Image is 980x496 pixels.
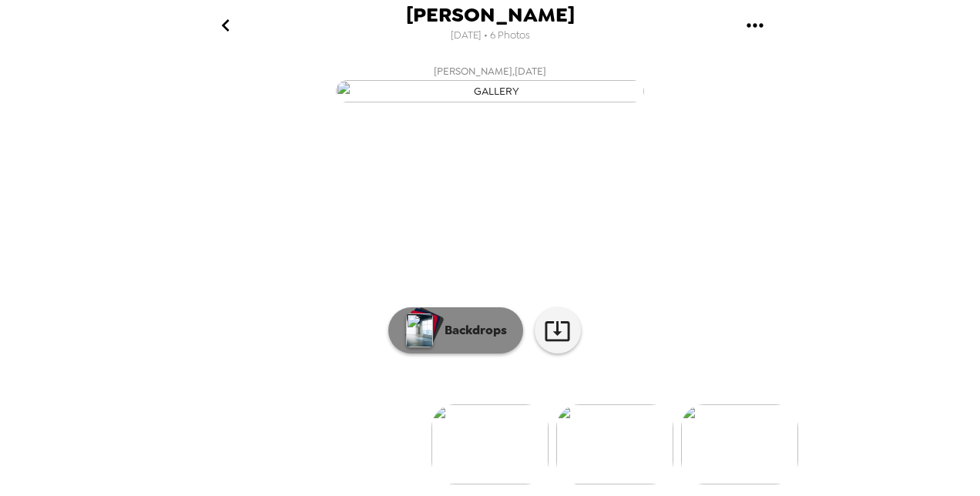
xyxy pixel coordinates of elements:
[406,5,575,25] span: [PERSON_NAME]
[434,62,546,80] span: [PERSON_NAME] , [DATE]
[182,58,798,107] button: [PERSON_NAME],[DATE]
[451,25,530,46] span: [DATE] • 6 Photos
[388,307,523,354] button: Backdrops
[556,404,673,484] img: gallery
[336,80,644,102] img: gallery
[437,321,507,340] p: Backdrops
[681,404,798,484] img: gallery
[431,404,549,484] img: gallery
